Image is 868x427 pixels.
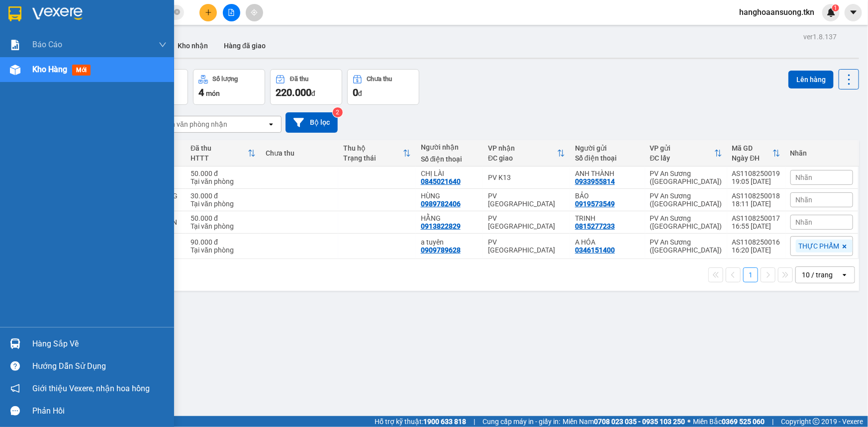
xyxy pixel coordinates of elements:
span: Nhãn [796,173,813,181]
strong: 1900 633 818 [423,418,466,426]
span: Miền Nam [563,416,685,427]
span: Giới thiệu Vexere, nhận hoa hồng [32,382,150,395]
span: món [206,89,220,97]
strong: 0708 023 035 - 0935 103 250 [594,418,685,426]
div: HÙNG [421,192,478,200]
div: 16:55 [DATE] [732,222,780,230]
th: Toggle SortBy [338,140,416,167]
div: VP nhận [488,144,557,152]
img: solution-icon [10,40,20,50]
span: message [10,406,20,416]
div: AS1108250016 [732,238,780,246]
span: 220.000 [276,86,311,98]
button: file-add [223,4,240,21]
span: close-circle [174,8,180,17]
div: 0913822829 [421,222,461,230]
span: aim [251,9,258,16]
div: 0815277233 [575,222,615,230]
div: Ngày ĐH [732,154,772,162]
span: hanghoaansuong.tkn [731,6,822,18]
img: warehouse-icon [10,65,20,75]
div: 19:05 [DATE] [732,177,780,185]
div: Trạng thái [343,154,403,162]
span: Cung cấp máy in - giấy in: [482,416,560,427]
div: AS1108250017 [732,214,780,222]
div: Số lượng [213,76,238,83]
div: Số điện thoại [575,154,640,162]
span: 4 [198,86,204,98]
div: 0909789628 [421,246,461,254]
th: Toggle SortBy [727,140,785,167]
div: Tại văn phòng [191,222,256,230]
div: PV An Sương ([GEOGRAPHIC_DATA]) [650,214,722,230]
div: TRINH [575,214,640,222]
div: 10 / trang [802,270,833,280]
button: Số lượng4món [193,69,265,105]
div: HẰNG [421,214,478,222]
span: plus [205,9,212,16]
div: 90.000 đ [191,238,256,246]
div: Người nhận [421,143,478,151]
div: 0989782406 [421,200,461,208]
span: Nhãn [796,196,813,204]
span: close-circle [174,9,180,15]
span: Báo cáo [32,38,62,51]
div: ĐC giao [488,154,557,162]
div: ĐC lấy [650,154,714,162]
div: PV [GEOGRAPHIC_DATA] [488,192,565,208]
div: Tại văn phòng [191,177,256,185]
img: logo-vxr [8,6,21,21]
span: Kho hàng [32,65,67,74]
div: PV [GEOGRAPHIC_DATA] [488,238,565,254]
span: Nhãn [796,218,813,226]
span: Miền Bắc [693,416,765,427]
div: PV An Sương ([GEOGRAPHIC_DATA]) [650,238,722,254]
span: | [772,416,773,427]
span: ⚪️ [687,420,690,424]
img: warehouse-icon [10,339,20,349]
div: Đã thu [191,144,248,152]
div: PV [GEOGRAPHIC_DATA] [488,214,565,230]
div: ANH THÀNH [575,170,640,177]
div: 18:11 [DATE] [732,200,780,208]
span: caret-down [849,8,858,17]
span: copyright [813,418,820,425]
strong: 0369 525 060 [722,418,765,426]
div: Chưa thu [367,76,392,83]
span: down [159,41,167,49]
button: plus [199,4,217,21]
span: notification [10,384,20,393]
div: Tại văn phòng [191,246,256,254]
div: ver 1.8.137 [803,31,837,42]
div: Đã thu [290,76,308,83]
sup: 2 [333,107,343,117]
button: Bộ lọc [286,112,338,133]
span: đ [358,89,362,97]
div: Tại văn phòng [191,200,256,208]
span: question-circle [10,361,20,371]
span: mới [72,65,91,76]
button: Kho nhận [170,34,216,58]
div: Chọn văn phòng nhận [159,119,227,129]
div: VP gửi [650,144,714,152]
div: HTTT [191,154,248,162]
div: Thu hộ [343,144,403,152]
div: 50.000 đ [191,214,256,222]
div: 0933955814 [575,177,615,185]
img: icon-new-feature [827,8,836,17]
span: 0 [353,86,358,98]
button: Lên hàng [788,71,834,88]
div: Nhãn [790,149,853,157]
button: Chưa thu0đ [347,69,419,105]
div: 0845021640 [421,177,461,185]
div: BẢO [575,192,640,200]
div: AS1108250019 [732,170,780,177]
svg: open [267,120,275,128]
div: 16:20 [DATE] [732,246,780,254]
div: 0919573549 [575,200,615,208]
div: Hàng sắp về [32,337,167,351]
th: Toggle SortBy [186,140,261,167]
span: đ [311,89,315,97]
div: Hướng dẫn sử dụng [32,359,167,374]
span: file-add [228,9,235,16]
